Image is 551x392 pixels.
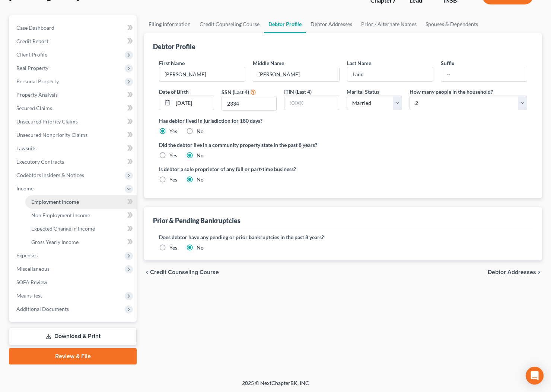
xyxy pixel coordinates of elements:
a: Review & File [9,348,137,364]
label: Yes [169,176,177,183]
a: Debtor Addresses [306,15,357,33]
input: M.I [253,67,339,81]
label: Suffix [441,59,455,67]
a: Secured Claims [10,102,137,115]
input: -- [347,67,433,81]
a: Expected Change in Income [25,222,137,235]
label: No [197,128,204,135]
span: SOFA Review [16,279,47,285]
a: Filing Information [144,15,195,33]
span: Credit Report [16,38,48,44]
label: First Name [159,59,185,67]
label: SSN (Last 4) [222,88,249,96]
a: Lawsuits [10,142,137,155]
a: Credit Counseling Course [195,15,264,33]
span: Expected Change in Income [31,225,95,232]
label: Marital Status [347,88,379,96]
span: Unsecured Nonpriority Claims [16,132,87,138]
label: ITIN (Last 4) [284,88,312,96]
a: Prior / Alternate Names [357,15,421,33]
i: chevron_left [144,269,150,275]
div: Debtor Profile [153,42,195,51]
a: Unsecured Nonpriority Claims [10,128,137,142]
span: Real Property [16,65,48,71]
span: Property Analysis [16,91,58,98]
i: chevron_right [536,269,542,275]
span: Credit Counseling Course [150,269,219,275]
a: Spouses & Dependents [421,15,482,33]
label: Has debtor lived in jurisdiction for 180 days? [159,117,527,125]
label: Yes [169,244,177,251]
label: Did the debtor live in a community property state in the past 8 years? [159,141,527,149]
button: Debtor Addresses chevron_right [488,269,542,275]
a: Unsecured Priority Claims [10,115,137,128]
span: Means Test [16,292,42,299]
span: Personal Property [16,78,59,84]
span: Additional Documents [16,306,69,312]
a: Case Dashboard [10,21,137,35]
label: How many people in the household? [410,88,493,96]
input: MM/DD/YYYY [173,96,214,110]
a: Non Employment Income [25,209,137,222]
span: Secured Claims [16,105,52,111]
a: SOFA Review [10,276,137,289]
span: Non Employment Income [31,212,90,218]
label: Middle Name [253,59,284,67]
a: Property Analysis [10,88,137,102]
input: -- [159,67,245,81]
span: Lawsuits [16,145,36,151]
span: Codebtors Insiders & Notices [16,172,84,178]
span: Case Dashboard [16,25,54,31]
span: Client Profile [16,51,47,58]
a: Credit Report [10,35,137,48]
div: Open Intercom Messenger [526,367,544,385]
input: XXXX [284,96,339,110]
div: Prior & Pending Bankruptcies [153,216,241,225]
a: Employment Income [25,195,137,209]
span: Unsecured Priority Claims [16,118,78,125]
span: Expenses [16,252,38,258]
label: Yes [169,152,177,159]
input: XXXX [222,96,276,110]
button: chevron_left Credit Counseling Course [144,269,219,275]
a: Executory Contracts [10,155,137,168]
label: No [197,176,204,183]
span: Executory Contracts [16,158,64,165]
span: Gross Yearly Income [31,239,79,245]
label: Is debtor a sole proprietor of any full or part-time business? [159,165,340,173]
a: Gross Yearly Income [25,235,137,249]
span: Debtor Addresses [488,269,536,275]
label: Last Name [347,59,371,67]
span: Income [16,185,34,192]
label: No [197,152,204,159]
span: Miscellaneous [16,266,50,272]
label: No [197,244,204,251]
label: Does debtor have any pending or prior bankruptcies in the past 8 years? [159,233,527,241]
label: Yes [169,128,177,135]
label: Date of Birth [159,88,189,96]
input: -- [441,67,527,81]
a: Download & Print [9,328,137,345]
a: Debtor Profile [264,15,306,33]
span: Employment Income [31,199,79,205]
